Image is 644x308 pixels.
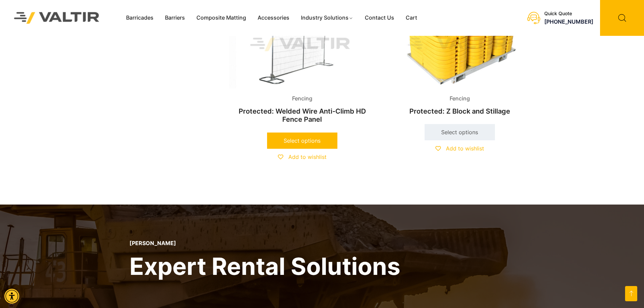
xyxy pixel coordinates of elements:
[295,13,359,23] a: Industry Solutions
[625,286,637,301] a: Open this option
[267,133,337,149] a: Select options for “Welded Wire Anti-Climb HD Fence Panel”
[435,145,484,152] a: Add to wishlist
[278,153,327,160] a: Add to wishlist
[387,104,533,119] h2: Protected: Z Block and Stillage
[252,13,295,23] a: Accessories
[387,1,533,88] img: Fencing
[129,251,400,282] h2: Expert Rental Solutions
[229,104,375,127] h2: Protected: Welded Wire Anti-Climb HD Fence Panel
[425,124,495,140] a: Select options for “Z Block and Stillage”
[288,153,327,160] span: Add to wishlist
[387,1,533,119] a: FencingProtected: Z Block and Stillage
[159,13,191,23] a: Barriers
[5,3,109,32] img: Valtir Rentals
[129,240,400,246] p: [PERSON_NAME]
[120,13,159,23] a: Barricades
[544,11,593,17] div: Quick Quote
[446,145,484,152] span: Add to wishlist
[287,94,317,104] span: Fencing
[400,13,423,23] a: Cart
[191,13,252,23] a: Composite Matting
[445,94,475,104] span: Fencing
[229,1,375,88] img: Fencing
[544,18,593,25] a: call (888) 496-3625
[229,1,375,127] a: FencingProtected: Welded Wire Anti-Climb HD Fence Panel
[359,13,400,23] a: Contact Us
[4,289,19,304] div: Accessibility Menu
